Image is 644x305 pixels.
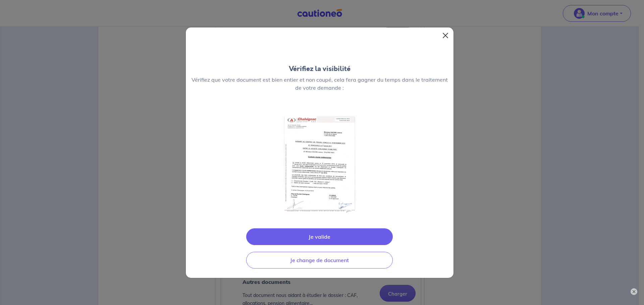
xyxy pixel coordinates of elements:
button: Close [440,30,451,41]
button: Je change de document [246,252,393,269]
h5: Vérifiez la visibilité [186,65,453,73]
button: × [631,288,637,295]
p: Vérifiez que votre document est bien entier et non coupé, cela fera gagner du temps dans le trait... [186,76,453,92]
button: Je valide [246,228,393,245]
